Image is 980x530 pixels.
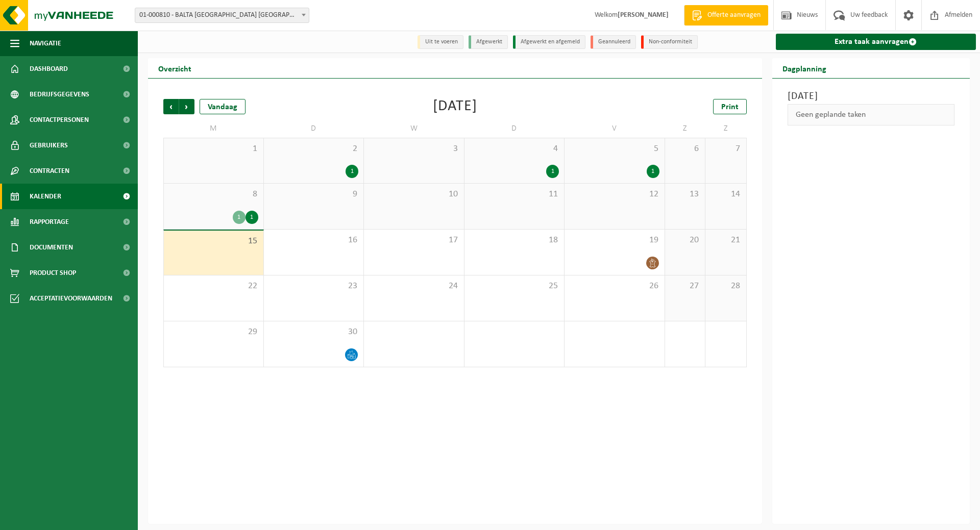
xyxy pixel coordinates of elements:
[418,35,463,49] li: Uit te voeren
[464,119,565,138] td: D
[641,35,698,49] li: Non-conformiteit
[433,99,477,114] div: [DATE]
[772,58,837,78] h2: Dagplanning
[30,133,68,158] span: Gebruikers
[710,189,741,200] span: 14
[269,189,359,200] span: 9
[30,260,76,286] span: Product Shop
[30,235,73,260] span: Documenten
[710,143,741,155] span: 7
[169,143,258,155] span: 1
[369,143,459,155] span: 3
[135,8,309,23] span: 01-000810 - BALTA OUDENAARDE NV - OUDENAARDE
[269,326,359,338] span: 30
[169,236,258,247] span: 15
[570,281,659,292] span: 26
[591,35,636,49] li: Geannuleerd
[618,11,669,19] strong: [PERSON_NAME]
[369,235,459,246] span: 17
[346,165,358,178] div: 1
[246,211,258,224] div: 1
[565,119,665,138] td: V
[135,8,309,22] span: 01-000810 - BALTA OUDENAARDE NV - OUDENAARDE
[470,189,559,200] span: 11
[264,119,364,138] td: D
[776,34,976,50] a: Extra taak aanvragen
[30,184,61,209] span: Kalender
[179,99,194,114] span: Volgende
[710,235,741,246] span: 21
[513,35,585,49] li: Afgewerkt en afgemeld
[570,143,659,155] span: 5
[169,281,258,292] span: 22
[470,235,559,246] span: 18
[710,281,741,292] span: 28
[670,143,700,155] span: 6
[30,56,68,82] span: Dashboard
[30,82,89,107] span: Bedrijfsgegevens
[570,189,659,200] span: 12
[647,165,659,178] div: 1
[163,99,179,114] span: Vorige
[665,119,706,138] td: Z
[200,99,246,114] div: Vandaag
[721,103,739,111] span: Print
[30,286,112,311] span: Acceptatievoorwaarden
[705,119,746,138] td: Z
[570,235,659,246] span: 19
[670,281,700,292] span: 27
[713,99,747,114] a: Print
[470,281,559,292] span: 25
[233,211,246,224] div: 1
[148,58,202,78] h2: Overzicht
[684,5,768,26] a: Offerte aanvragen
[269,281,359,292] span: 23
[30,31,61,56] span: Navigatie
[30,158,69,184] span: Contracten
[369,189,459,200] span: 10
[30,107,89,133] span: Contactpersonen
[470,143,559,155] span: 4
[469,35,508,49] li: Afgewerkt
[169,326,258,338] span: 29
[269,143,359,155] span: 2
[169,189,258,200] span: 8
[705,10,763,20] span: Offerte aanvragen
[670,189,700,200] span: 13
[269,235,359,246] span: 16
[546,165,559,178] div: 1
[788,104,955,125] div: Geen geplande taken
[30,209,69,235] span: Rapportage
[364,119,464,138] td: W
[369,281,459,292] span: 24
[670,235,700,246] span: 20
[788,89,955,104] h3: [DATE]
[163,119,264,138] td: M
